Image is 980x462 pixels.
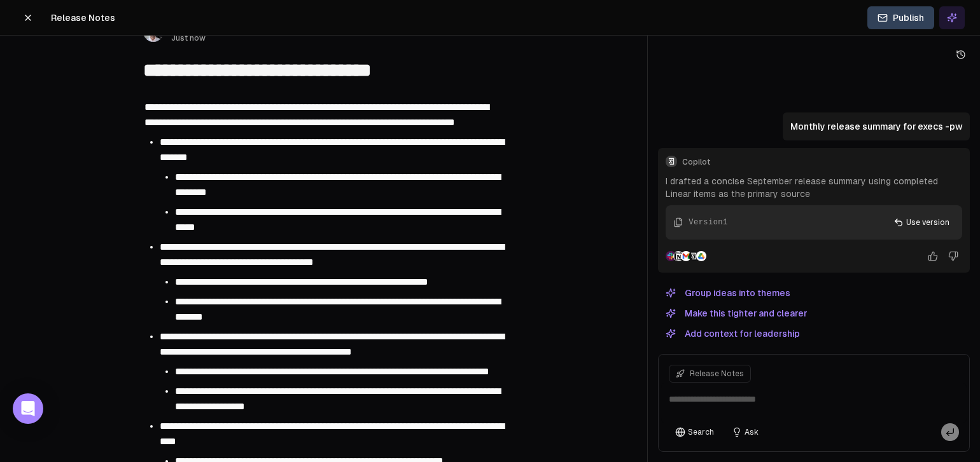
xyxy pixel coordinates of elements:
[666,251,676,261] img: Slack
[658,306,815,321] button: Make this tighter and clearer
[171,33,244,43] span: Just now
[669,423,720,441] button: Search
[696,251,706,261] img: Google Drive
[689,251,699,261] img: Samepage
[51,11,115,24] span: Release Notes
[790,120,962,133] p: Monthly release summary for execs -pw
[666,175,962,200] p: I drafted a concise September release summary using completed Linear items as the primary source
[725,423,765,441] button: Ask
[681,251,691,261] img: Gmail
[690,369,744,379] span: Release Notes
[689,217,727,228] div: Version 1
[682,157,962,167] span: Copilot
[658,326,808,341] button: Add context for leadership
[673,251,683,261] img: Notion
[658,285,798,301] button: Group ideas into themes
[13,393,43,424] div: Open Intercom Messenger
[886,213,957,232] button: Use version
[867,6,934,29] button: Publish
